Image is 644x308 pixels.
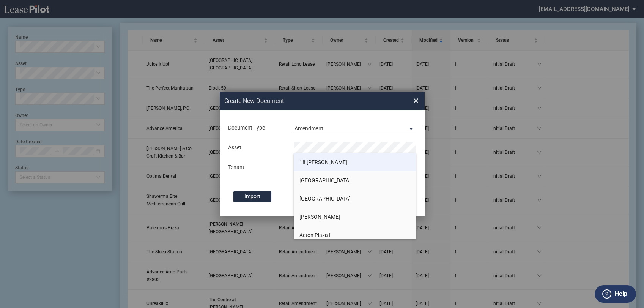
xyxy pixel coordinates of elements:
[220,92,425,216] md-dialog: Create New ...
[299,177,351,183] span: [GEOGRAPHIC_DATA]
[294,190,416,208] li: [GEOGRAPHIC_DATA]
[224,124,289,132] div: Document Type
[233,191,271,202] label: Import
[294,125,323,131] div: Amendment
[294,208,416,226] li: [PERSON_NAME]
[299,214,340,220] span: [PERSON_NAME]
[413,95,419,107] span: ×
[294,122,416,133] md-select: Document Type: Amendment
[294,171,416,190] li: [GEOGRAPHIC_DATA]
[299,232,331,238] span: Acton Plaza I
[294,153,416,171] li: 18 [PERSON_NAME]
[224,144,289,152] div: Asset
[224,164,289,171] div: Tenant
[294,226,416,244] li: Acton Plaza I
[615,289,627,299] label: Help
[224,97,386,105] h2: Create New Document
[299,159,347,165] span: 18 [PERSON_NAME]
[299,196,351,202] span: [GEOGRAPHIC_DATA]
